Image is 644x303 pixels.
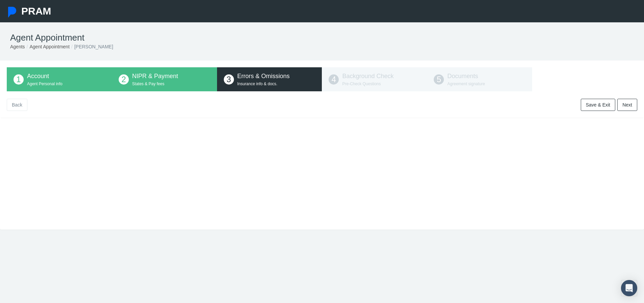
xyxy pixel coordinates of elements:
h1: Agent Appointment [10,32,634,43]
span: 2 [119,74,129,85]
p: Agent Personal info [27,81,105,87]
a: Back [7,99,27,111]
span: PRAM [21,5,51,17]
li: Agents [10,43,25,50]
span: Account [27,73,49,79]
p: States & Pay fees [132,81,210,87]
img: Pram Partner [7,7,18,18]
li: [PERSON_NAME] [70,43,113,50]
span: Errors & Omissions [237,73,290,79]
p: Insurance info & docs. [237,81,315,87]
span: NIPR & Payment [132,73,178,79]
li: Agent Appointment [25,43,70,50]
div: Open Intercom Messenger [621,280,637,296]
span: 1 [14,74,24,85]
a: Save & Exit [581,99,615,111]
a: Next [617,99,637,111]
span: 3 [224,74,234,85]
